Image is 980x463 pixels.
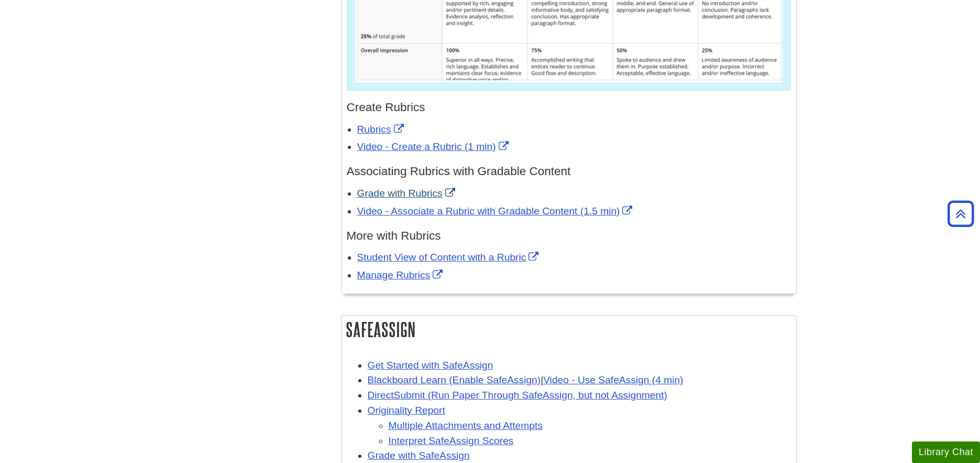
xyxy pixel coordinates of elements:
h4: More with Rubrics [347,230,791,243]
a: Link opens in new window [357,141,511,152]
a: Link opens in new window [357,188,458,199]
h4: Associating Rubrics with Gradable Content [347,165,791,178]
a: Video - Use SafeAssign (4 min) [543,374,683,385]
a: Link opens in new window [357,270,446,281]
a: Link opens in new window [357,124,406,135]
a: Originality Report [368,405,445,416]
button: Library Chat [912,442,980,463]
li: | [368,373,791,388]
a: Grade with SafeAssign [368,450,470,461]
a: Link opens in new window [357,206,635,217]
a: Multiple Attachments and Attempts [389,420,543,431]
a: Blackboard Learn (Enable SafeAssign) [368,374,541,385]
a: Interpret SafeAssign Scores [389,435,514,446]
a: Back to Top [944,207,977,221]
a: Link opens in new window [357,252,542,263]
a: Get Started with SafeAssign [368,360,493,371]
h4: Create Rubrics [347,101,791,114]
h2: SafeAssign [342,316,796,343]
a: DirectSubmit (Run Paper Through SafeAssign, but not Assignment) [368,390,667,401]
